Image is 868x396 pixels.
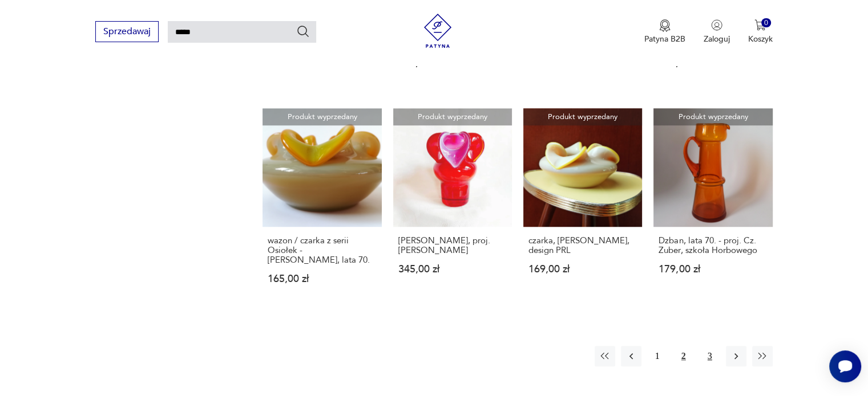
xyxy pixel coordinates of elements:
img: Ikona koszyka [754,19,766,31]
a: Ikona medaluPatyna B2B [644,19,685,44]
a: Produkt wyprzedanyczarka, osiołek-Zuber, design PRLczarka, [PERSON_NAME], design PRL169,00 zł [523,108,642,306]
p: 165,00 zł [268,274,376,284]
button: 0Koszyk [748,19,773,44]
h3: Dzban, lata 70. - proj. Cz. Zuber, szkoła Horbowego [659,236,767,255]
a: Produkt wyprzedanyDzban, lata 70. - proj. Cz. Zuber, szkoła HorbowegoDzban, lata 70. - proj. Cz. ... [653,108,772,306]
button: 3 [700,346,720,366]
iframe: Smartsupp widget button [829,350,861,382]
a: Produkt wyprzedanyWazon Osiołek, proj. Czesław Zuber[PERSON_NAME], proj. [PERSON_NAME]345,00 zł [393,108,512,306]
h3: wazon / czarka z serii Osiołek - [PERSON_NAME], lata 70. [268,236,376,265]
a: Sprzedawaj [95,28,159,36]
p: 179,00 zł [659,264,767,274]
div: 0 [761,18,771,28]
button: 1 [647,346,668,366]
p: 345,00 zł [398,264,507,274]
img: Ikonka użytkownika [711,19,722,31]
p: Koszyk [748,34,773,44]
a: Produkt wyprzedanywazon / czarka z serii Osiołek - Czesław Zuber, lata 70.wazon / czarka z serii ... [263,108,381,306]
button: 2 [673,346,694,366]
button: Zaloguj [704,19,730,44]
img: Ikona medalu [659,19,671,32]
p: 159,00 zł [659,58,767,68]
h3: [PERSON_NAME], proj. [PERSON_NAME] [398,236,507,255]
img: Patyna - sklep z meblami i dekoracjami vintage [421,14,455,48]
button: Sprzedawaj [95,21,159,42]
button: Patyna B2B [644,19,685,44]
p: Zaloguj [704,34,730,44]
h3: czarka, [PERSON_NAME], design PRL [528,236,637,255]
p: Patyna B2B [644,34,685,44]
p: 169,00 zł [528,264,637,274]
button: Szukaj [296,25,310,38]
p: 129,00 zł [398,58,507,68]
